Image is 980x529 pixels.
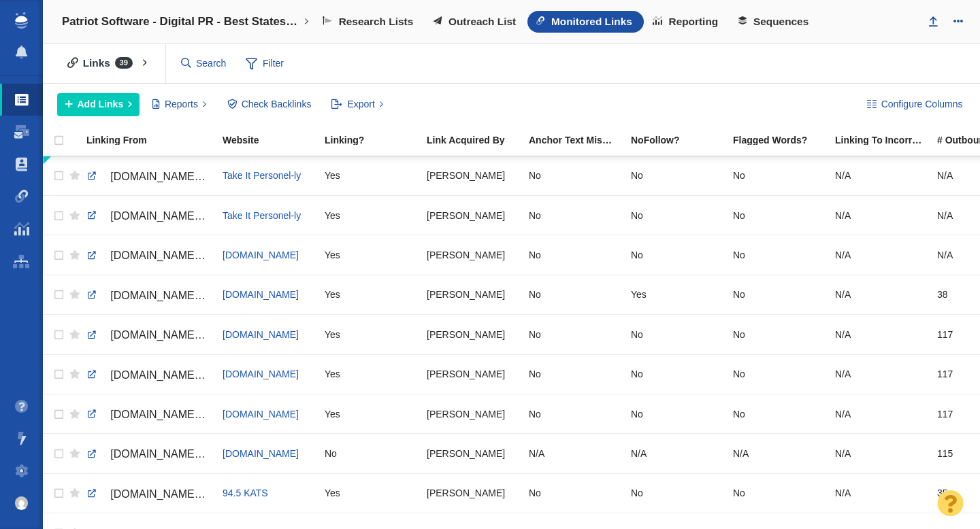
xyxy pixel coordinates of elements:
div: No [631,240,721,269]
a: [DOMAIN_NAME] [223,448,299,459]
a: [DOMAIN_NAME] [223,369,299,379]
a: [DOMAIN_NAME][URL] [86,364,210,387]
a: [DOMAIN_NAME] [223,250,299,260]
a: [DOMAIN_NAME][URL] [86,165,210,188]
img: buzzstream_logo_iconsimple.png [15,12,27,29]
a: Research Lists [314,11,425,33]
div: Anchor text found on the page does not match the anchor text entered into BuzzStream [529,135,630,145]
div: No [529,161,619,190]
span: Reporting [669,16,719,28]
div: No [733,320,823,349]
a: Link Acquired By [427,135,527,147]
a: Outreach List [425,11,527,33]
div: No [631,201,721,230]
div: Website [223,135,323,145]
span: [PERSON_NAME] [427,487,505,499]
span: [DOMAIN_NAME][URL] [110,448,225,460]
a: Sequences [730,11,820,33]
a: Linking? [325,135,425,147]
span: [PERSON_NAME] [427,249,505,261]
span: Export [347,97,374,112]
div: No [529,399,619,428]
div: N/A [631,439,721,468]
a: Website [223,135,323,147]
span: [DOMAIN_NAME][URL] [110,329,225,341]
button: Configure Columns [859,93,970,116]
span: [DOMAIN_NAME][URL] [110,369,225,381]
div: N/A [835,320,925,349]
a: Flagged Words? [733,135,834,147]
div: N/A [835,479,925,508]
div: Yes [325,479,414,508]
div: Yes [325,399,414,428]
a: Take It Personel-ly [223,210,301,221]
div: N/A [733,439,823,468]
input: Search [176,52,233,75]
span: Filter [238,51,292,77]
div: Linking? [325,135,425,145]
a: [DOMAIN_NAME][URL] [86,443,210,466]
div: No [631,320,721,349]
span: [PERSON_NAME] [427,408,505,420]
span: [PERSON_NAME] [427,288,505,301]
button: Check Backlinks [219,93,319,116]
span: [DOMAIN_NAME][URL][US_STATE] [110,488,286,500]
a: Monitored Links [527,11,644,33]
a: Linking From [86,135,221,147]
div: No [733,240,823,269]
div: Yes [325,320,414,349]
div: No [733,360,823,389]
div: No [733,201,823,230]
div: Linking To Incorrect? [835,135,936,145]
a: Linking To Incorrect? [835,135,936,147]
span: [DOMAIN_NAME][URL] [110,250,225,261]
h4: Patriot Software - Digital PR - Best States to Start a Business [62,15,300,29]
button: Add Links [57,93,140,116]
span: [PERSON_NAME] [427,368,505,380]
a: Take It Personel-ly [223,170,301,181]
a: [DOMAIN_NAME] [223,289,299,300]
div: No [733,479,823,508]
td: Kyle Ochsner [421,315,523,354]
div: No [529,479,619,508]
td: Kyle Ochsner [421,394,523,433]
a: [DOMAIN_NAME][URL] [86,324,210,347]
div: N/A [835,240,925,269]
td: Taylor Tomita [421,195,523,235]
div: No [733,161,823,190]
div: Flagged Words? [733,135,834,145]
div: No [529,280,619,309]
button: Reports [144,93,214,116]
span: [PERSON_NAME] [427,209,505,222]
div: No [529,360,619,389]
span: Add Links [78,97,124,112]
span: Reports [165,97,198,112]
span: [DOMAIN_NAME][URL] [110,409,225,420]
div: Yes [325,280,414,309]
span: [PERSON_NAME] [427,328,505,341]
a: [DOMAIN_NAME] [223,409,299,420]
div: N/A [835,201,925,230]
a: [DOMAIN_NAME][URL][US_STATE] [86,284,210,307]
td: Kyle Ochsner [421,434,523,473]
a: [DOMAIN_NAME] [223,329,299,340]
div: Yes [325,201,414,230]
button: Export [324,93,391,116]
span: 94.5 KATS [223,488,268,498]
div: NoFollow? [631,135,732,145]
div: N/A [835,280,925,309]
div: N/A [835,439,925,468]
div: Linking From [86,135,221,145]
a: [DOMAIN_NAME][URL] [86,205,210,228]
a: [DOMAIN_NAME][URL] [86,403,210,426]
a: [DOMAIN_NAME][URL][US_STATE] [86,483,210,506]
div: No [529,201,619,230]
div: Link Acquired By [427,135,527,145]
div: N/A [835,360,925,389]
